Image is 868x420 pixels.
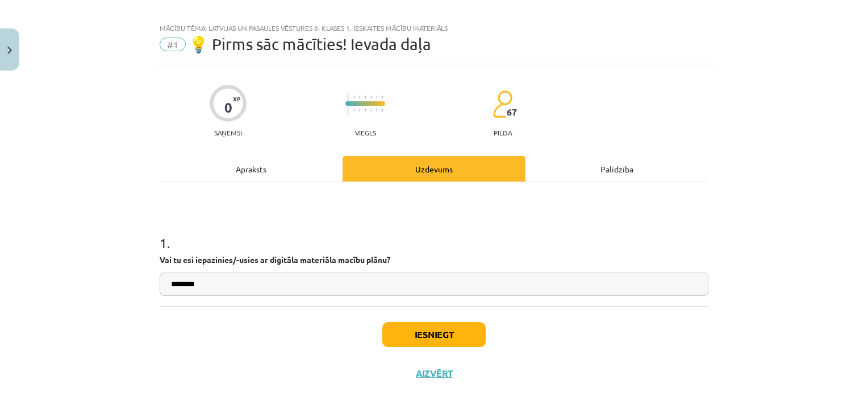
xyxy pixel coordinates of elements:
img: icon-close-lesson-0947bae3869378f0d4975bcd49f059093ad1ed9edebbc8119c70593378902aed.svg [7,47,12,54]
img: icon-short-line-57e1e144782c952c97e751825c79c345078a6d821885a25fce030b3d8c18986b.svg [376,109,377,112]
div: Palīdzība [525,156,708,182]
span: 💡 Pirms sāc mācīties! Ievada daļa [189,35,431,53]
img: icon-short-line-57e1e144782c952c97e751825c79c345078a6d821885a25fce030b3d8c18986b.svg [376,96,377,98]
img: icon-short-line-57e1e144782c952c97e751825c79c345078a6d821885a25fce030b3d8c18986b.svg [370,109,372,112]
div: Uzdevums [343,156,525,182]
img: icon-short-line-57e1e144782c952c97e751825c79c345078a6d821885a25fce030b3d8c18986b.svg [359,109,360,112]
img: icon-short-line-57e1e144782c952c97e751825c79c345078a6d821885a25fce030b3d8c18986b.svg [365,109,366,112]
img: icon-short-line-57e1e144782c952c97e751825c79c345078a6d821885a25fce030b3d8c18986b.svg [365,96,366,98]
h1: 1 . [160,215,708,250]
button: Aizvērt [412,368,456,379]
div: 0 [224,100,232,116]
span: XP [233,96,240,102]
div: Mācību tēma: Latvijas un pasaules vēstures 8. klases 1. ieskaites mācību materiāls [160,24,708,32]
strong: Vai tu esi iepazinies/-usies ar digitāla materiāla macību plānu? [160,254,390,265]
p: Saņemsi [210,129,247,137]
img: students-c634bb4e5e11cddfef0936a35e636f08e4e9abd3cc4e673bd6f9a4125e45ecb1.svg [493,90,512,118]
div: Apraksts [160,156,343,182]
span: 67 [507,107,517,117]
span: #1 [160,38,186,51]
img: icon-long-line-d9ea69661e0d244f92f715978eff75569469978d946b2353a9bb055b3ed8787d.svg [348,93,349,115]
p: Viegls [355,129,376,137]
img: icon-short-line-57e1e144782c952c97e751825c79c345078a6d821885a25fce030b3d8c18986b.svg [382,109,383,112]
img: icon-short-line-57e1e144782c952c97e751825c79c345078a6d821885a25fce030b3d8c18986b.svg [370,96,372,98]
img: icon-short-line-57e1e144782c952c97e751825c79c345078a6d821885a25fce030b3d8c18986b.svg [359,96,360,98]
button: Iesniegt [382,322,486,347]
img: icon-short-line-57e1e144782c952c97e751825c79c345078a6d821885a25fce030b3d8c18986b.svg [382,96,383,98]
img: icon-short-line-57e1e144782c952c97e751825c79c345078a6d821885a25fce030b3d8c18986b.svg [353,96,354,98]
img: icon-short-line-57e1e144782c952c97e751825c79c345078a6d821885a25fce030b3d8c18986b.svg [353,109,354,112]
p: pilda [494,129,512,137]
